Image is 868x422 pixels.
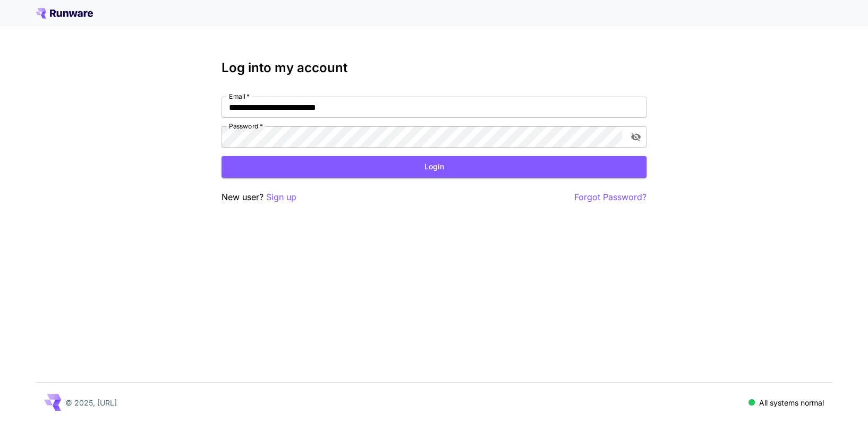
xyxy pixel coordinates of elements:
button: Login [222,156,646,178]
p: New user? [222,191,296,204]
h3: Log into my account [222,61,646,75]
button: Forgot Password? [574,191,646,204]
label: Email [229,92,250,101]
p: All systems normal [759,397,824,408]
button: Sign up [266,191,296,204]
button: toggle password visibility [626,127,645,147]
label: Password [229,122,263,131]
p: © 2025, [URL] [65,397,117,408]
